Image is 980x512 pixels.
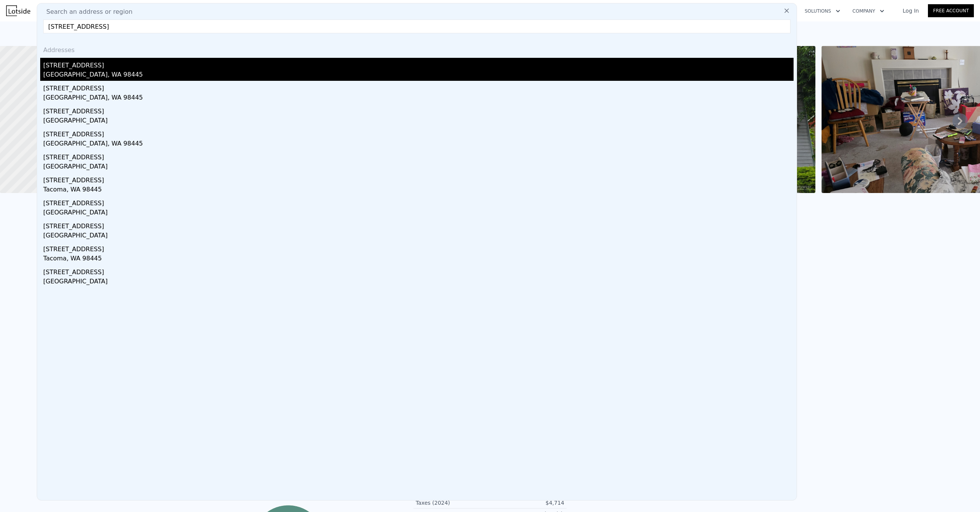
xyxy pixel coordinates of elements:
[43,185,794,196] div: Tacoma, WA 98445
[846,4,890,18] button: Company
[43,173,794,185] div: [STREET_ADDRESS]
[43,219,794,231] div: [STREET_ADDRESS]
[43,150,794,162] div: [STREET_ADDRESS]
[43,139,794,150] div: [GEOGRAPHIC_DATA], WA 98445
[43,254,794,265] div: Tacoma, WA 98445
[43,127,794,139] div: [STREET_ADDRESS]
[490,499,564,507] div: $4,714
[40,39,794,58] div: Addresses
[43,265,794,277] div: [STREET_ADDRESS]
[43,116,794,127] div: [GEOGRAPHIC_DATA]
[43,81,794,93] div: [STREET_ADDRESS]
[6,5,30,16] img: Lotside
[416,499,490,507] div: Taxes (2024)
[928,4,974,17] a: Free Account
[43,196,794,208] div: [STREET_ADDRESS]
[43,104,794,116] div: [STREET_ADDRESS]
[799,4,846,18] button: Solutions
[43,242,794,254] div: [STREET_ADDRESS]
[43,70,794,81] div: [GEOGRAPHIC_DATA], WA 98445
[43,208,794,219] div: [GEOGRAPHIC_DATA]
[893,7,928,15] a: Log In
[43,277,794,288] div: [GEOGRAPHIC_DATA]
[43,162,794,173] div: [GEOGRAPHIC_DATA]
[43,231,794,242] div: [GEOGRAPHIC_DATA]
[40,7,132,16] span: Search an address or region
[43,93,794,104] div: [GEOGRAPHIC_DATA], WA 98445
[43,58,794,70] div: [STREET_ADDRESS]
[43,20,791,33] input: Enter an address, city, region, neighborhood or zip code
